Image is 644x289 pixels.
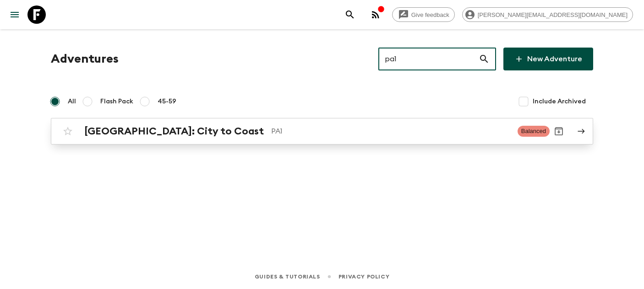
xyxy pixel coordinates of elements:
[271,126,510,137] p: PA1
[255,272,320,282] a: Guides & Tutorials
[392,7,455,22] a: Give feedback
[51,50,119,68] h1: Adventures
[550,122,568,140] button: Archive
[341,5,359,24] button: search adventures
[473,11,633,18] span: [PERSON_NAME][EMAIL_ADDRESS][DOMAIN_NAME]
[158,97,176,106] span: 45-59
[518,126,550,137] span: Balanced
[533,97,586,106] span: Include Archived
[68,97,76,106] span: All
[462,7,633,22] div: [PERSON_NAME][EMAIL_ADDRESS][DOMAIN_NAME]
[406,11,454,18] span: Give feedback
[338,272,389,282] a: Privacy Policy
[51,118,593,144] a: [GEOGRAPHIC_DATA]: City to CoastPA1BalancedArchive
[84,125,264,137] h2: [GEOGRAPHIC_DATA]: City to Coast
[5,5,24,24] button: menu
[503,48,593,70] a: New Adventure
[100,97,133,106] span: Flash Pack
[378,46,479,72] input: e.g. AR1, Argentina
